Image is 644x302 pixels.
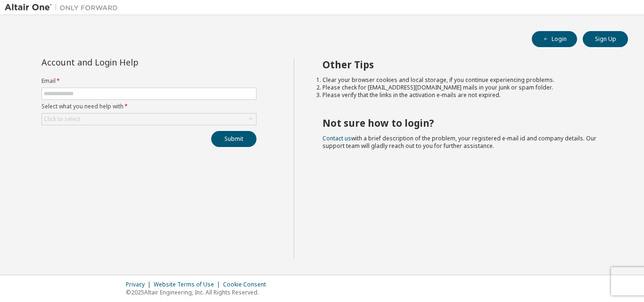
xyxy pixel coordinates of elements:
[322,134,596,150] span: with a brief description of the problem, your registered e-mail id and company details. Our suppo...
[41,77,256,85] label: Email
[154,281,223,288] div: Website Terms of Use
[322,58,611,71] h2: Other Tips
[5,3,123,12] img: Altair One
[532,31,577,47] button: Login
[583,31,628,47] button: Sign Up
[211,131,256,147] button: Submit
[322,76,611,84] li: Clear your browser cookies and local storage, if you continue experiencing problems.
[126,281,154,288] div: Privacy
[126,288,272,296] p: © 2025 Altair Engineering, Inc. All Rights Reserved.
[223,281,272,288] div: Cookie Consent
[41,58,214,66] div: Account and Login Help
[322,117,611,129] h2: Not sure how to login?
[322,84,611,91] li: Please check for [EMAIL_ADDRESS][DOMAIN_NAME] mails in your junk or spam folder.
[42,114,256,125] div: Click to select
[41,103,256,110] label: Select what you need help with
[44,115,81,123] div: Click to select
[322,91,611,99] li: Please verify that the links in the activation e-mails are not expired.
[322,134,351,142] a: Contact us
